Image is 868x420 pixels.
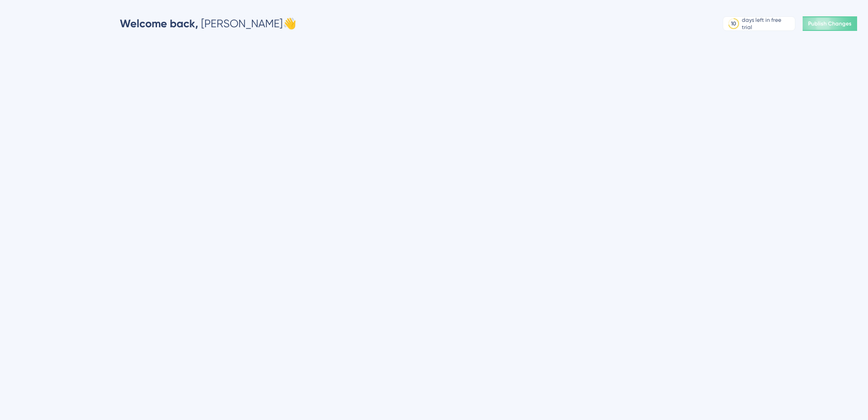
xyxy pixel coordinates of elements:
[731,20,736,27] div: 10
[742,16,792,31] div: days left in free trial
[808,20,852,27] span: Publish Changes
[120,16,296,31] div: [PERSON_NAME] 👋
[120,17,198,30] span: Welcome back,
[803,16,857,31] button: Publish Changes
